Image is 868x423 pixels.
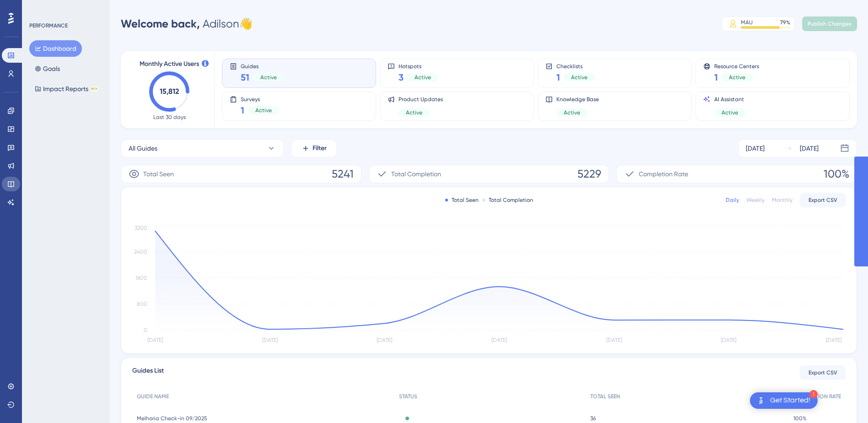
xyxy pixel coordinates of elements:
[445,196,479,204] div: Total Seen
[577,167,601,181] span: 5229
[29,22,68,29] div: PERFORMANCE
[121,139,284,157] button: All Guides
[714,96,745,103] span: AI Assistant
[606,337,622,343] tspan: [DATE]
[772,196,793,204] div: Monthly
[137,393,169,400] span: GUIDE NAME
[491,337,507,343] tspan: [DATE]
[121,17,200,30] span: Welcome back,
[132,365,164,380] span: Guides List
[160,87,179,96] text: 15,812
[590,393,620,400] span: TOTAL SEEN
[802,16,857,31] button: Publish Changes
[135,275,147,281] tspan: 1600
[800,365,846,380] button: Export CSV
[809,196,837,204] span: Export CSV
[241,96,279,102] span: Surveys
[90,87,98,91] div: BETA
[722,109,738,116] span: Active
[746,196,765,204] div: Weekly
[144,327,147,333] tspan: 0
[391,168,441,179] span: Total Completion
[291,139,337,157] button: Filter
[260,74,277,81] span: Active
[714,63,759,69] span: Resource Centers
[241,104,244,117] span: 1
[140,59,199,70] span: Monthly Active Users
[780,19,790,26] div: 79 %
[406,109,422,116] span: Active
[121,16,253,31] div: Adilson 👋
[137,301,147,307] tspan: 800
[726,196,739,204] div: Daily
[824,167,849,181] span: 100%
[714,71,718,84] span: 1
[809,390,818,398] div: 1
[721,337,736,343] tspan: [DATE]
[556,96,599,103] span: Knowledge Base
[29,40,82,57] button: Dashboard
[808,20,852,27] span: Publish Changes
[399,96,443,103] span: Product Updates
[147,337,163,343] tspan: [DATE]
[399,63,438,69] span: Hotspots
[29,81,104,97] button: Impact ReportsBETA
[241,71,249,84] span: 51
[750,392,818,409] div: Open Get Started! checklist, remaining modules: 1
[556,71,560,84] span: 1
[482,196,533,204] div: Total Completion
[809,369,837,376] span: Export CSV
[129,143,157,154] span: All Guides
[134,249,147,255] tspan: 2400
[793,415,807,422] span: 100%
[800,143,819,154] div: [DATE]
[746,143,765,154] div: [DATE]
[135,225,147,231] tspan: 3200
[770,396,810,406] div: Get Started!
[377,337,392,343] tspan: [DATE]
[399,71,404,84] span: 3
[639,168,688,179] span: Completion Rate
[29,60,65,77] button: Goals
[137,415,207,422] span: Melhoria Check-in 09/2025
[590,415,596,422] span: 36
[399,393,417,400] span: STATUS
[826,337,841,343] tspan: [DATE]
[255,107,272,114] span: Active
[830,387,857,414] iframe: UserGuiding AI Assistant Launcher
[143,168,174,179] span: Total Seen
[800,193,846,207] button: Export CSV
[793,393,841,400] span: COMPLETION RATE
[415,74,431,81] span: Active
[241,63,284,69] span: Guides
[313,143,327,154] span: Filter
[564,109,580,116] span: Active
[153,114,186,121] span: Last 30 days
[741,19,753,26] div: MAU
[755,395,766,406] img: launcher-image-alternative-text
[729,74,745,81] span: Active
[332,167,354,181] span: 5241
[262,337,278,343] tspan: [DATE]
[571,74,588,81] span: Active
[556,63,595,69] span: Checklists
